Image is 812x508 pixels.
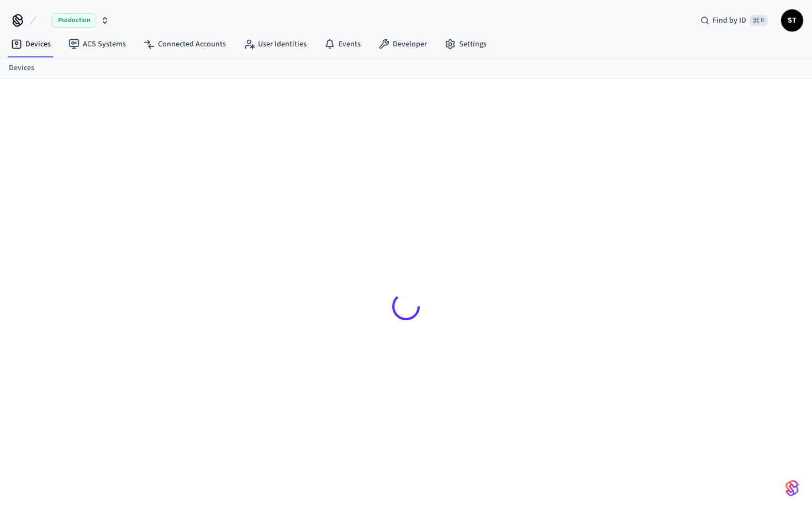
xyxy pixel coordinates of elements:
div: Find by ID⌘ K [692,10,777,30]
a: Developer [370,34,436,54]
a: Connected Accounts [135,34,235,54]
span: ⌘ K [750,15,768,26]
a: Events [315,34,370,54]
a: Devices [9,62,34,74]
span: ST [782,10,802,30]
a: User Identities [235,34,315,54]
a: ACS Systems [60,34,135,54]
button: ST [781,9,803,31]
span: Production [52,13,96,28]
a: Devices [2,34,60,54]
a: Settings [436,34,495,54]
img: SeamLogoGradient.69752ec5.svg [785,479,799,497]
span: Find by ID [713,15,746,26]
